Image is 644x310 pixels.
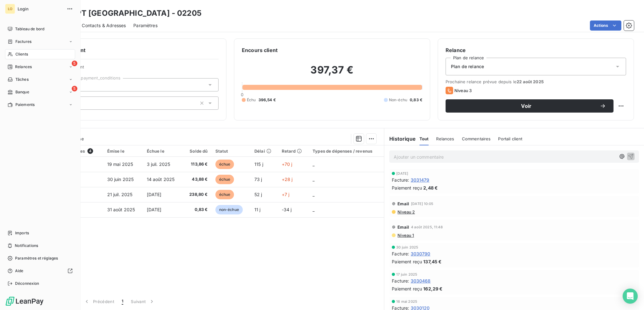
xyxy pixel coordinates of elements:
span: Voir [453,103,600,108]
span: 22 août 2025 [517,79,544,84]
h2: 397,37 € [242,64,422,83]
span: Déconnexion [15,281,39,286]
span: échue [215,190,234,199]
span: 3031479 [411,177,430,183]
h6: Informations client [38,46,219,54]
span: Email [397,225,409,230]
div: Solde dû [186,149,208,154]
span: 5 [72,86,77,91]
span: Paiement reçu [392,184,422,191]
span: Clients [15,51,28,57]
span: _ [313,161,314,167]
span: 137,45 € [423,258,441,265]
span: [DATE] [147,207,162,212]
span: 238,80 € [186,191,208,198]
span: +7 j [282,192,290,197]
button: Voir [446,99,613,113]
span: _ [313,177,314,182]
span: 17 juin 2025 [396,272,417,276]
a: Aide [5,266,75,276]
span: Facture : [392,177,409,183]
span: Non-échu [389,97,407,103]
span: 3030468 [411,278,431,284]
span: Paiement reçu [392,258,422,265]
span: Tableau de bord [15,26,44,32]
div: Délai [254,149,274,154]
span: [DATE] [147,192,162,197]
span: échue [215,160,234,169]
button: Suivant [127,295,159,308]
span: 14 août 2025 [147,177,175,182]
span: [DATE] [396,172,408,175]
div: LO [5,4,15,14]
span: -34 j [282,207,292,212]
span: échue [215,175,234,184]
span: Portail client [498,136,522,141]
span: 73 j [254,177,262,182]
span: Prochaine relance prévue depuis le [446,79,626,84]
span: Commentaires [462,136,491,141]
span: 30 juin 2025 [107,177,134,182]
div: Émise le [107,149,139,154]
span: Notifications [15,243,38,249]
span: Facture : [392,278,409,284]
div: Échue le [147,149,179,154]
span: Niveau 2 [397,209,415,214]
span: 3030790 [411,250,430,257]
span: Niveau 3 [454,88,472,93]
span: 115 j [254,161,263,167]
span: 5 [72,61,77,66]
span: 2,48 € [423,184,438,191]
span: 0,83 € [186,207,208,213]
span: Tâches [15,77,29,82]
span: 4 [87,148,93,154]
span: Plan de relance [451,63,484,70]
h6: Relance [446,46,626,54]
h6: Encours client [242,46,278,54]
span: Niveau 1 [397,233,414,238]
span: Banque [15,89,29,95]
div: Open Intercom Messenger [623,289,638,304]
span: +70 j [282,161,292,167]
button: 1 [118,295,127,308]
span: 162,29 € [423,285,442,292]
span: 113,86 € [186,161,208,167]
span: Échu [247,97,256,103]
span: Paiements [15,102,35,108]
span: Tout [419,136,429,141]
span: Paiement reçu [392,285,422,292]
span: Paramètres et réglages [15,255,58,261]
span: Relances [436,136,454,141]
span: 16 mai 2025 [396,300,417,303]
h3: LADAPT [GEOGRAPHIC_DATA] - 02205 [55,8,202,19]
span: Login [18,6,63,11]
span: Relances [15,64,32,70]
span: 0 [241,92,243,97]
span: 31 août 2025 [107,207,135,212]
span: Factures [15,39,31,44]
span: Email [397,201,409,206]
span: _ [313,207,314,212]
span: Imports [15,230,29,236]
div: Retard [282,149,305,154]
span: 11 j [254,207,261,212]
h6: Historique [384,135,416,143]
span: 30 juin 2025 [396,245,418,249]
span: +28 j [282,177,293,182]
img: Logo LeanPay [5,296,44,306]
span: Aide [15,268,24,274]
div: Types de dépenses / revenus [313,149,380,154]
span: Contacts & Adresses [82,22,126,29]
span: 0,83 € [410,97,422,103]
span: Facture : [392,250,409,257]
button: Précédent [80,295,118,308]
button: Actions [590,20,621,31]
span: 21 juil. 2025 [107,192,133,197]
span: 43,88 € [186,176,208,183]
input: Ajouter une valeur [79,100,84,106]
span: 4 août 2025, 11:48 [411,225,443,229]
span: 396,54 € [258,97,276,103]
span: non-échue [215,205,243,214]
span: 19 mai 2025 [107,161,133,167]
span: Propriétés Client [51,64,219,73]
